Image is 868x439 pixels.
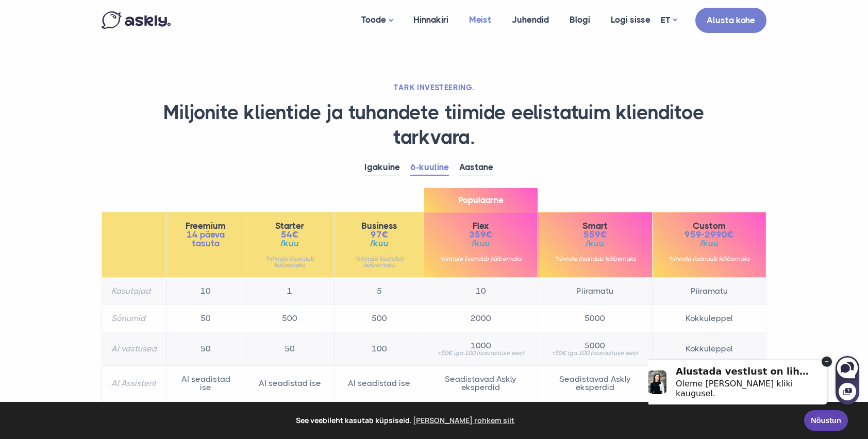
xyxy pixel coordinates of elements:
a: ET [661,13,677,28]
td: 10 [424,278,538,305]
a: Aastane [459,160,493,176]
td: AI seadistad ise [166,366,245,401]
td: Seadistavad Askly eksperdid [538,366,652,401]
td: 2000 [424,305,538,332]
span: /kuu [662,239,757,248]
td: 5000 [538,305,652,332]
small: *hinnale lisandub käibemaks [433,256,528,262]
th: Kasutajad [102,278,166,305]
span: Smart [547,222,642,230]
span: See veebileht kasutab küpsiseid. [15,413,797,428]
span: Business [344,222,414,230]
th: AI vastused [102,332,166,366]
td: Kokkuleppel [652,305,766,332]
a: Nõustun [804,410,848,431]
small: *hinnale lisandub käibemaks [547,256,642,262]
span: Populaarne [424,188,538,212]
span: 959-2990€ [662,230,757,239]
span: 1000 [433,342,528,350]
td: Piiramatu [652,278,766,305]
span: 54€ [255,230,325,239]
td: Seadistavad Askly eksperdid [424,366,538,401]
td: 5 [335,278,424,305]
span: /kuu [547,239,642,248]
div: Oleme [PERSON_NAME] kliki kaugusel. [27,36,164,56]
a: 6-kuuline [410,160,449,176]
a: learn more about cookies [412,413,516,428]
span: /kuu [344,239,414,248]
span: Freemium [176,222,236,230]
a: Igakuine [364,160,400,176]
span: /kuu [255,239,325,248]
th: AI Assistent [102,366,166,401]
span: Flex [433,222,528,230]
iframe: Askly chat [648,343,860,406]
td: 50 [166,332,245,366]
img: Askly [102,11,171,29]
td: 500 [245,305,335,332]
small: +50€ iga 100 lisavastuse eest [547,350,642,356]
td: 1 [245,278,335,305]
small: +50€ iga 100 lisavastuse eest [433,350,528,356]
span: 14 päeva tasuta [176,230,236,248]
span: 359€ [433,230,528,239]
td: 100 [335,332,424,366]
td: AI seadistad ise [245,366,335,401]
small: *hinnale lisandub käibemaks [344,256,414,268]
span: 559€ [547,230,642,239]
span: 97€ [344,230,414,239]
td: 50 [166,305,245,332]
small: *hinnale lisandub käibemaks [662,256,757,262]
div: Alustada vestlust on lihtne! [27,24,164,34]
td: Piiramatu [538,278,652,305]
h2: TARK INVESTEERING. [102,82,766,93]
span: Custom [662,222,757,230]
span: Starter [255,222,325,230]
span: 5000 [547,342,642,350]
td: 10 [166,278,245,305]
a: Alusta kohe [695,8,766,33]
h1: Miljonite klientide ja tuhandete tiimide eelistatuim klienditoe tarkvara. [102,100,766,149]
td: 500 [335,305,424,332]
td: AI seadistad ise [335,366,424,401]
small: *hinnale lisandub käibemaks [255,256,325,268]
th: Sõnumid [102,305,166,332]
span: /kuu [433,239,528,248]
td: 50 [245,332,335,366]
